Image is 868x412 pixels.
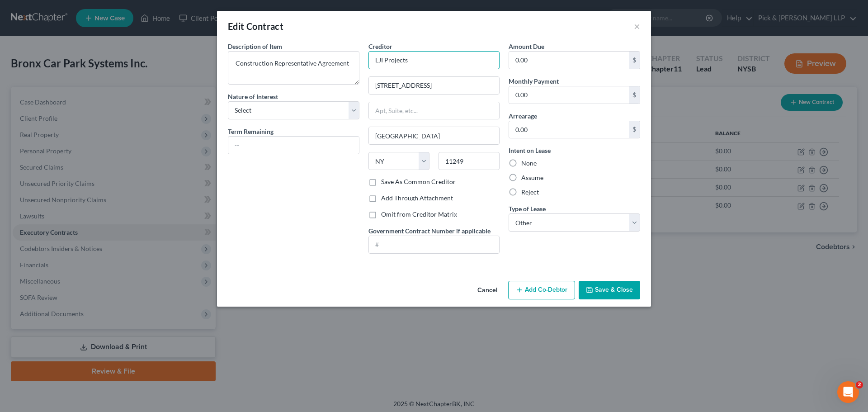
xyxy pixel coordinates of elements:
label: Arrearage [509,111,537,121]
div: $ [629,121,640,138]
button: × [634,21,640,32]
span: Description of Item [228,43,282,50]
input: 0.00 [509,86,629,104]
input: Apt, Suite, etc... [369,102,500,119]
iframe: Intercom live chat [837,381,859,403]
input: Enter zip.. [439,152,500,170]
span: Creditor [368,43,392,50]
div: $ [629,52,640,69]
label: Assume [521,173,543,182]
button: Save & Close [579,281,640,300]
label: Government Contract Number if applicable [368,226,491,236]
label: Monthly Payment [509,76,559,86]
label: Save As Common Creditor [381,177,456,186]
input: Enter city... [369,127,500,144]
input: # [369,236,500,253]
button: Cancel [470,282,505,300]
label: Term Remaining [228,127,274,136]
span: 2 [856,381,863,388]
div: $ [629,86,640,104]
label: None [521,159,537,168]
label: Amount Due [509,42,544,51]
label: Nature of Interest [228,92,278,101]
input: 0.00 [509,121,629,138]
input: -- [228,137,359,154]
label: Add Through Attachment [381,194,453,203]
span: Type of Lease [509,205,546,213]
label: Reject [521,188,539,197]
label: Omit from Creditor Matrix [381,210,457,219]
label: Intent on Lease [509,146,551,155]
input: Search creditor by name... [368,51,500,69]
button: Add Co-Debtor [508,281,575,300]
input: 0.00 [509,52,629,69]
input: Enter address... [369,77,500,94]
div: Edit Contract [228,20,283,33]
